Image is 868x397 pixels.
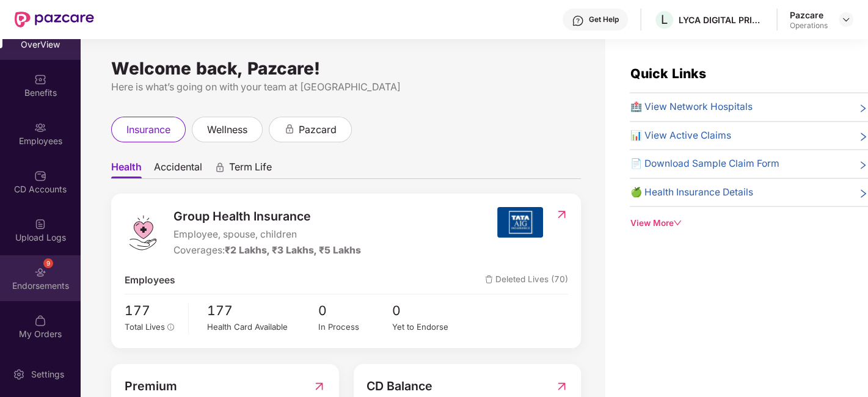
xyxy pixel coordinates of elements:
[630,217,868,230] div: View More
[589,15,619,24] div: Get Help
[34,122,46,134] img: svg+xml;base64,PHN2ZyBpZD0iRW1wbG95ZWVzIiB4bWxucz0iaHR0cDovL3d3dy53My5vcmcvMjAwMC9zdmciIHdpZHRoPS...
[34,170,46,182] img: svg+xml;base64,PHN2ZyBpZD0iQ0RfQWNjb3VudHMiIGRhdGEtbmFtZT0iQ0QgQWNjb3VudHMiIHhtbG5zPSJodHRwOi8vd3...
[392,321,466,333] div: Yet to Endorse
[630,65,706,81] span: Quick Links
[858,188,868,200] span: right
[173,207,361,226] span: Group Health Insurance
[284,123,295,134] div: animation
[111,161,142,178] span: Health
[43,258,53,268] div: 9
[858,131,868,144] span: right
[790,9,828,21] div: Pazcare
[313,377,326,396] img: RedirectIcon
[167,324,175,331] span: info-circle
[497,207,543,238] img: insurerIcon
[207,122,247,137] span: wellness
[207,321,318,333] div: Health Card Available
[154,161,202,178] span: Accidental
[661,12,668,27] span: L
[841,15,851,24] img: svg+xml;base64,PHN2ZyBpZD0iRHJvcGRvd24tMzJ4MzIiIHhtbG5zPSJodHRwOi8vd3d3LnczLm9yZy8yMDAwL3N2ZyIgd2...
[13,368,25,381] img: svg+xml;base64,PHN2ZyBpZD0iU2V0dGluZy0yMHgyMCIgeG1sbnM9Imh0dHA6Ly93d3cudzMub3JnLzIwMDAvc3ZnIiB3aW...
[673,219,682,227] span: down
[318,321,392,333] div: In Process
[34,315,46,327] img: svg+xml;base64,PHN2ZyBpZD0iTXlfT3JkZXJzIiBkYXRhLW5hbWU9Ik15IE9yZGVycyIgeG1sbnM9Imh0dHA6Ly93d3cudz...
[555,208,568,220] img: RedirectIcon
[572,15,584,27] img: svg+xml;base64,PHN2ZyBpZD0iSGVscC0zMngzMiIgeG1sbnM9Imh0dHA6Ly93d3cudzMub3JnLzIwMDAvc3ZnIiB3aWR0aD...
[27,368,68,381] div: Settings
[173,243,361,258] div: Coverages:
[630,185,753,200] span: 🍏 Health Insurance Details
[485,273,568,288] span: Deleted Lives (70)
[630,156,779,172] span: 📄 Download Sample Claim Form
[630,128,731,144] span: 📊 View Active Claims
[485,275,493,283] img: deleteIcon
[790,21,828,31] div: Operations
[299,122,337,137] span: pazcard
[111,64,581,73] div: Welcome back, Pazcare!
[207,300,318,321] span: 177
[125,273,175,288] span: Employees
[858,159,868,172] span: right
[229,161,272,178] span: Term Life
[111,79,581,95] div: Here is what’s going on with your team at [GEOGRAPHIC_DATA]
[318,300,392,321] span: 0
[555,377,568,396] img: RedirectIcon
[15,12,94,27] img: New Pazcare Logo
[214,162,225,173] div: animation
[34,218,46,230] img: svg+xml;base64,PHN2ZyBpZD0iVXBsb2FkX0xvZ3MiIGRhdGEtbmFtZT0iVXBsb2FkIExvZ3MiIHhtbG5zPSJodHRwOi8vd3...
[125,300,180,321] span: 177
[125,377,177,396] span: Premium
[858,102,868,115] span: right
[630,100,752,115] span: 🏥 View Network Hospitals
[392,300,466,321] span: 0
[173,227,361,242] span: Employee, spouse, children
[679,14,764,26] div: LYCA DIGITAL PRIVATE LIMITED
[225,244,361,256] span: ₹2 Lakhs, ₹3 Lakhs, ₹5 Lakhs
[126,122,170,137] span: insurance
[367,377,432,396] span: CD Balance
[34,266,46,279] img: svg+xml;base64,PHN2ZyBpZD0iRW5kb3JzZW1lbnRzIiB4bWxucz0iaHR0cDovL3d3dy53My5vcmcvMjAwMC9zdmciIHdpZH...
[34,73,46,86] img: svg+xml;base64,PHN2ZyBpZD0iQmVuZWZpdHMiIHhtbG5zPSJodHRwOi8vd3d3LnczLm9yZy8yMDAwL3N2ZyIgd2lkdGg9Ij...
[125,214,161,251] img: logo
[125,322,165,332] span: Total Lives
